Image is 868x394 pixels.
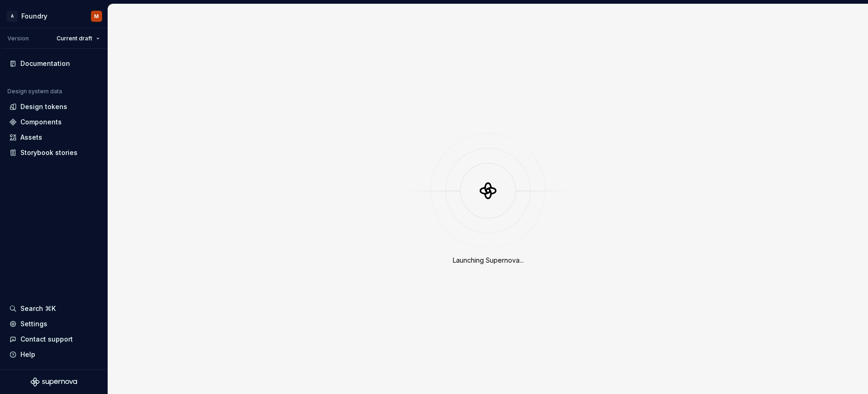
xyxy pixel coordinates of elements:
span: Current draft [57,35,92,42]
div: Search ⌘K [20,304,56,313]
div: Design system data [7,88,62,95]
div: Foundry [21,12,47,21]
div: Design tokens [20,102,67,111]
button: Help [6,347,102,362]
a: Components [6,115,102,129]
div: M [94,13,99,20]
div: A [6,11,18,22]
button: Search ⌘K [6,301,102,316]
a: Assets [6,130,102,145]
button: Contact support [6,332,102,347]
svg: Supernova Logo [31,377,77,387]
a: Storybook stories [6,145,102,160]
button: Current draft [52,32,104,45]
a: Settings [6,316,102,331]
button: AFoundryM [2,6,106,26]
div: Storybook stories [20,148,77,157]
div: Settings [20,319,47,329]
div: Documentation [20,59,70,68]
div: Assets [20,133,42,142]
div: Help [20,350,35,359]
a: Design tokens [6,99,102,114]
div: Version [7,35,29,42]
div: Components [20,117,62,127]
div: Launching Supernova... [453,256,524,265]
div: Contact support [20,335,73,344]
a: Documentation [6,56,102,71]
